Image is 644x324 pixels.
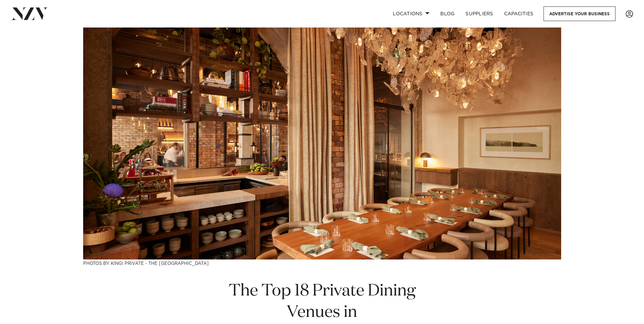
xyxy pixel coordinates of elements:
a: Capacities [499,6,539,21]
a: Locations [387,6,435,21]
img: The Top 18 Private Dining Venues in Auckland [83,28,561,259]
img: nzv-logo.png [11,7,48,20]
a: BLOG [435,6,460,21]
a: SUPPLIERS [460,6,498,21]
a: Advertise your business [544,6,615,21]
h3: Photos by kingi Private - The [GEOGRAPHIC_DATA] [83,259,561,267]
